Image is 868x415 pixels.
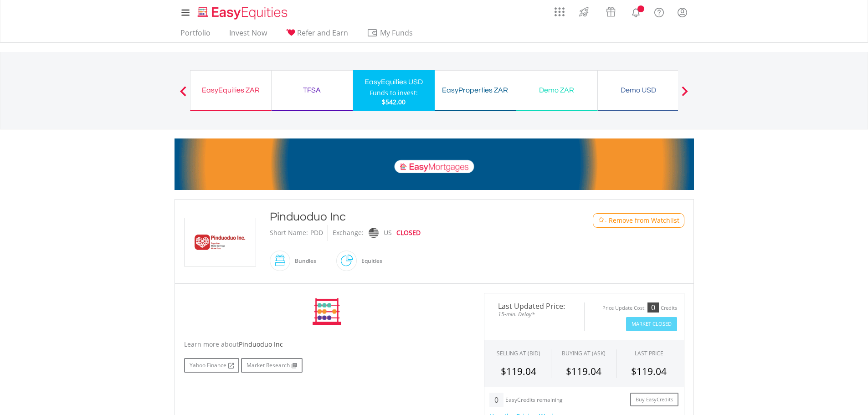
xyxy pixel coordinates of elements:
[297,28,348,38] span: Refer and Earn
[566,365,601,378] span: $119.04
[186,218,254,266] img: EQU.US.PDD.png
[359,76,429,88] div: EasyEquities USD
[396,225,421,241] div: CLOSED
[549,2,570,17] a: AppsGrid
[505,397,563,405] div: EasyCredits remaining
[270,225,308,241] div: Short Name:
[555,7,565,17] img: grid-menu-icon.svg
[522,84,592,97] div: Demo ZAR
[270,209,556,225] div: Pinduoduo Inc
[602,305,646,312] div: Price Update Cost:
[384,225,392,241] div: US
[626,317,677,331] button: Market Closed
[635,349,663,357] div: LAST PRICE
[605,216,679,225] span: - Remove from Watchlist
[631,365,667,378] span: $119.04
[603,5,618,19] img: vouchers-v2.svg
[241,358,303,373] a: Market Research
[497,349,540,357] div: SELLING AT (BID)
[175,138,694,190] img: EasyMortage Promotion Banner
[226,28,271,42] a: Invest Now
[194,2,291,20] a: Home page
[647,2,671,20] a: FAQ's and Support
[174,91,192,100] button: Previous
[177,28,214,42] a: Portfolio
[661,305,677,312] div: Credits
[593,213,684,228] button: Watchlist - Remove from Watchlist
[671,2,694,22] a: My Profile
[603,84,673,97] div: Demo USD
[440,84,510,97] div: EasyProperties ZAR
[647,302,659,313] div: 0
[491,302,577,310] span: Last Updated Price:
[598,217,605,224] img: Watchlist
[277,84,347,97] div: TFSA
[489,393,503,407] div: 0
[370,88,418,97] div: Funds to invest:
[501,365,536,378] span: $119.04
[282,28,352,42] a: Refer and Earn
[491,310,577,318] span: 15-min. Delay*
[597,2,624,19] a: Vouchers
[357,250,382,272] div: Equities
[576,5,591,19] img: thrive-v2.svg
[676,91,694,100] button: Next
[630,393,678,407] a: Buy EasyCredits
[239,340,283,348] span: Pinduoduo Inc
[382,97,406,106] span: $542.00
[290,250,316,272] div: Bundles
[196,5,291,20] img: EasyEquities_Logo.png
[196,84,266,97] div: EasyEquities ZAR
[562,349,606,357] span: BUYING AT (ASK)
[368,228,378,238] img: nasdaq.png
[184,340,470,349] div: Learn more about
[310,225,323,241] div: PDD
[184,358,239,373] a: Yahoo Finance
[624,2,647,20] a: Notifications
[367,27,426,39] span: My Funds
[333,225,364,241] div: Exchange:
